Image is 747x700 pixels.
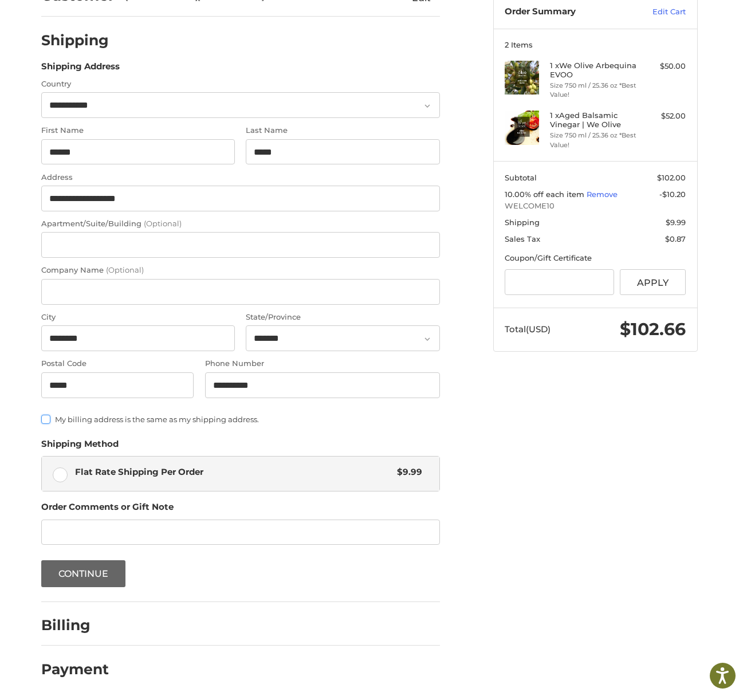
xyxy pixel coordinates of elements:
[505,253,686,264] div: Coupon/Gift Certificate
[628,6,686,18] a: Edit Cart
[132,15,146,29] button: Open LiveChat chat widget
[41,438,119,456] legend: Shipping Method
[505,173,537,182] span: Subtotal
[41,125,235,136] label: First Name
[205,358,440,369] label: Phone Number
[41,172,440,183] label: Address
[550,111,638,129] h4: 1 x Aged Balsamic Vinegar | We Olive
[144,219,182,228] small: (Optional)
[666,218,686,227] span: $9.99
[41,312,235,323] label: City
[41,218,440,230] label: Apartment/Suite/Building
[550,81,638,100] li: Size 750 ml / 25.36 oz *Best Value!
[75,466,392,479] span: Flat Rate Shipping Per Order
[41,660,109,678] h2: Payment
[550,61,638,80] h4: 1 x We Olive Arbequina EVOO
[505,190,587,199] span: 10.00% off each item
[41,78,440,90] label: Country
[640,61,686,72] div: $50.00
[246,312,439,323] label: State/Province
[505,200,686,212] span: WELCOME10
[620,318,686,340] span: $102.66
[587,190,618,199] a: Remove
[659,190,686,199] span: -$10.20
[652,669,747,700] iframe: Google Customer Reviews
[505,269,614,295] input: Gift Certificate or Coupon Code
[665,234,686,243] span: $0.87
[41,560,126,587] button: Continue
[41,265,440,276] label: Company Name
[41,415,440,424] label: My billing address is the same as my shipping address.
[392,466,423,479] span: $9.99
[41,32,109,49] h2: Shipping
[41,358,194,369] label: Postal Code
[505,234,540,243] span: Sales Tax
[657,173,686,182] span: $102.00
[41,616,108,634] h2: Billing
[505,324,551,335] span: Total (USD)
[550,131,638,150] li: Size 750 ml / 25.36 oz *Best Value!
[505,218,540,227] span: Shipping
[505,40,686,49] h3: 2 Items
[16,17,129,26] p: We're away right now. Please check back later!
[246,125,439,136] label: Last Name
[106,265,144,274] small: (Optional)
[640,111,686,122] div: $52.00
[41,501,174,519] legend: Order Comments
[41,60,120,78] legend: Shipping Address
[620,269,686,295] button: Apply
[505,6,628,18] h3: Order Summary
